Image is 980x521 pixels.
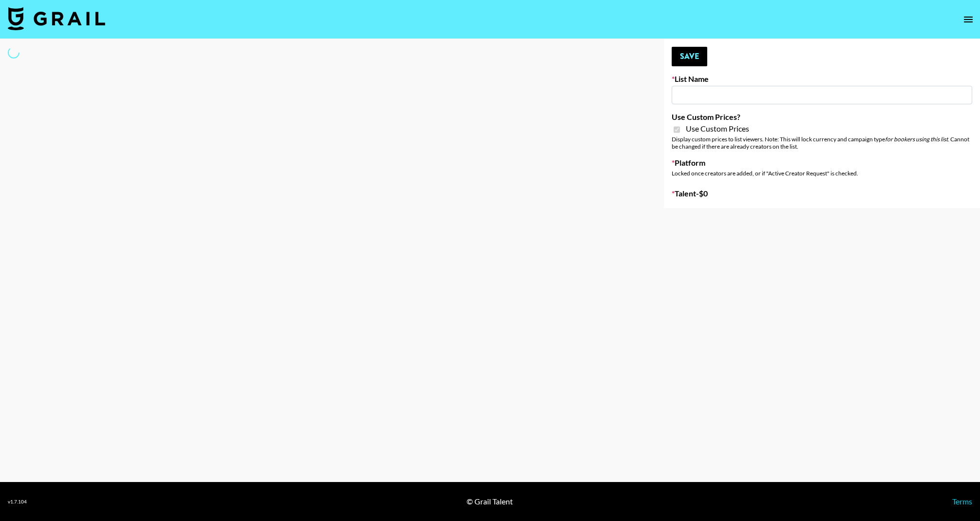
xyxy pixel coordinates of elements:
[672,158,972,168] label: Platform
[952,497,972,506] a: Terms
[672,189,972,198] label: Talent - $ 0
[686,124,749,134] span: Use Custom Prices
[885,135,948,143] em: for bookers using this list
[672,47,707,66] button: Save
[8,7,105,30] img: Grail Talent
[672,74,972,84] label: List Name
[8,499,27,505] div: v 1.7.104
[672,112,972,122] label: Use Custom Prices?
[959,10,978,29] button: open drawer
[467,497,513,506] div: © Grail Talent
[672,170,972,177] div: Locked once creators are added, or if "Active Creator Request" is checked.
[672,135,972,150] div: Display custom prices to list viewers. Note: This will lock currency and campaign type . Cannot b...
